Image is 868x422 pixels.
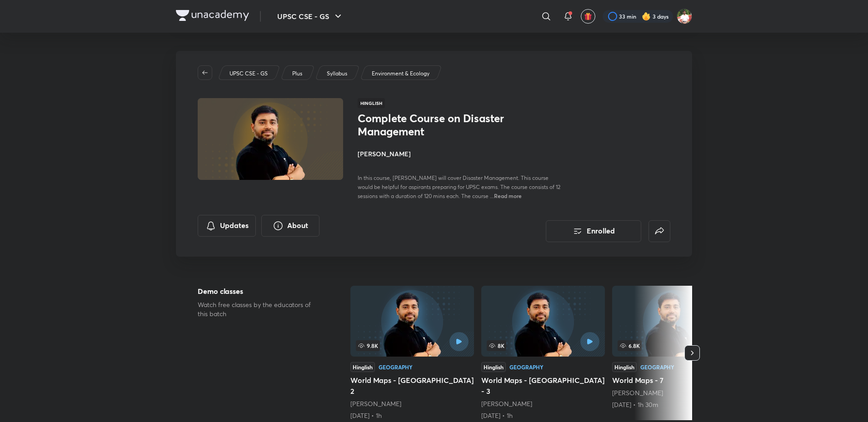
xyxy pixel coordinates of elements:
span: 9.8K [356,340,380,351]
h5: World Maps - [GEOGRAPHIC_DATA] 2 [350,375,474,397]
p: Environment & Ecology [372,70,429,78]
h4: [PERSON_NAME] [358,149,561,159]
span: Hinglish [358,98,385,108]
a: [PERSON_NAME] [350,399,401,408]
div: Sudarshan Gurjar [612,388,736,397]
a: UPSC CSE - GS [228,70,269,78]
p: Plus [292,70,302,78]
div: Sudarshan Gurjar [350,399,474,408]
button: avatar [581,9,595,24]
img: streak [642,12,651,21]
p: Watch free classes by the educators of this batch [198,300,321,318]
img: Thumbnail [196,97,344,181]
div: Hinglish [481,362,506,372]
a: Company Logo [176,10,249,23]
span: Read more [494,192,522,199]
h5: World Maps - [GEOGRAPHIC_DATA] - 3 [481,375,605,397]
button: false [649,220,670,242]
a: 8KHinglishGeographyWorld Maps - [GEOGRAPHIC_DATA] - 3[PERSON_NAME][DATE] • 1h [481,286,605,420]
span: 8K [487,340,506,351]
div: Hinglish [350,362,375,372]
a: [PERSON_NAME] [612,388,663,397]
span: 6.8K [618,340,642,351]
div: 17th Apr • 1h [481,411,605,420]
span: In this course, [PERSON_NAME] will cover Disaster Management. This course would be helpful for as... [358,174,560,199]
div: 1st May • 1h 30m [612,400,736,409]
a: Syllabus [325,70,349,78]
a: World Maps - Africa - 3 [481,286,605,420]
a: 6.8KHinglishGeographyWorld Maps - 7[PERSON_NAME][DATE] • 1h 30m [612,286,736,409]
a: [PERSON_NAME] [481,399,532,408]
button: UPSC CSE - GS [272,7,349,25]
p: UPSC CSE - GS [229,70,268,78]
div: Hinglish [612,362,637,372]
a: World Maps - 7 [612,286,736,409]
h5: World Maps - 7 [612,375,736,386]
a: Environment & Ecology [370,70,431,78]
div: Geography [379,364,413,370]
div: 16th Apr • 1h [350,411,474,420]
h1: Complete Course on Disaster Management [358,112,506,138]
a: World Maps - Africa 2 [350,286,474,420]
div: Geography [509,364,544,370]
div: Sudarshan Gurjar [481,399,605,408]
h5: Demo classes [198,286,321,297]
p: Syllabus [327,70,347,78]
button: Enrolled [546,220,641,242]
img: avatar [584,12,592,20]
button: About [261,215,319,237]
a: Plus [291,70,304,78]
button: Updates [198,215,256,237]
img: Company Logo [176,10,249,21]
a: 9.8KHinglishGeographyWorld Maps - [GEOGRAPHIC_DATA] 2[PERSON_NAME][DATE] • 1h [350,286,474,420]
img: Shashank Soni [677,9,692,24]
